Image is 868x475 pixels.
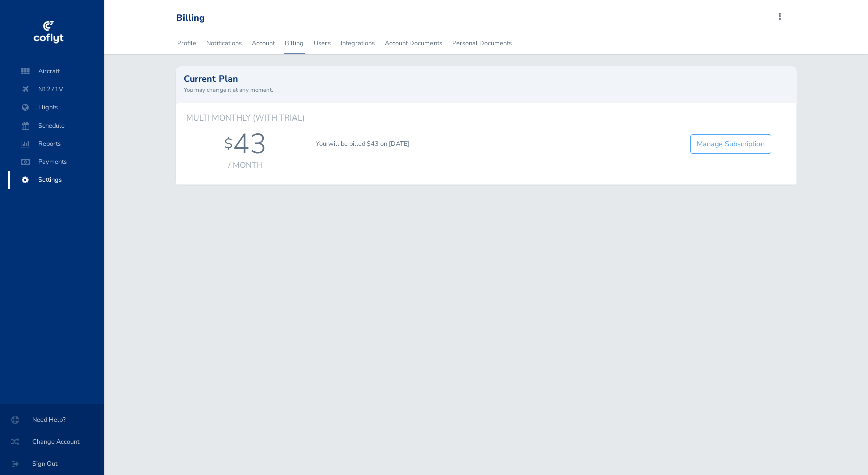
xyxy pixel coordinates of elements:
a: Account Documents [384,32,443,54]
span: Need Help? [12,411,92,429]
a: Billing [284,32,305,54]
p: You will be billed $43 on [DATE] [316,139,676,149]
span: Settings [18,171,94,189]
a: Manage Subscription [690,134,771,154]
span: Reports [18,135,94,153]
span: Schedule [18,116,94,135]
div: 43 [233,127,267,161]
span: N1271V [18,80,94,98]
a: Users [313,32,332,54]
small: You may change it at any moment. [184,85,789,94]
img: coflyt logo [32,18,65,48]
span: Payments [18,153,94,171]
a: Account [251,32,276,54]
a: Integrations [340,32,376,54]
h2: Current Plan [184,74,789,83]
a: Profile [176,32,197,54]
a: Personal Documents [451,32,513,54]
span: Change Account [12,433,92,451]
span: Sign Out [12,455,92,473]
div: $ [224,136,233,153]
span: Aircraft [18,62,94,80]
div: / month [186,161,305,170]
div: Billing [176,13,205,24]
span: Flights [18,98,94,116]
a: Notifications [205,32,243,54]
h6: Multi Monthly (with Trial) [186,113,305,123]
